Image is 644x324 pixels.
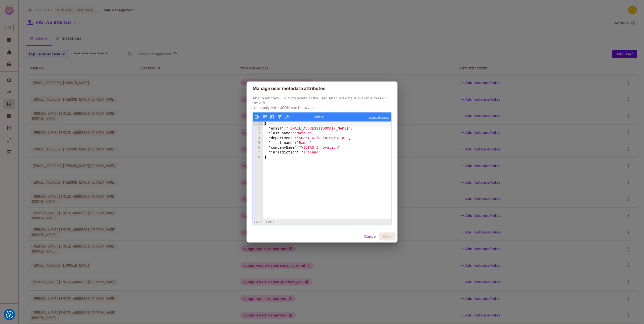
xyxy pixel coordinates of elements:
button: Save [379,232,395,240]
div: 7 [253,150,263,155]
button: Format JSON data, with proper indentation and line feeds (Ctrl+I) [254,114,260,120]
button: Compact JSON data, remove all whitespaces (Ctrl+Shift+I) [261,114,268,120]
div: 8 [253,155,263,160]
div: 5 [253,141,263,145]
div: 2 [253,126,263,131]
div: 6 [253,145,263,150]
div: 4 [253,136,263,141]
span: Col: [266,220,272,224]
button: Cancel [362,232,379,240]
button: Repair JSON: fix quotes and escape characters, remove comments and JSONP notation, turn JavaScrip... [284,114,291,120]
span: Ln: [254,220,259,224]
span: 1 [273,220,275,224]
a: powered by ace [367,113,391,122]
div: 3 [253,131,263,136]
button: Code ▾ [311,114,325,120]
button: Redo (Ctrl+Shift+Z) [301,114,308,120]
h2: Manage user metadata attributes [247,82,397,96]
button: Sort contents [269,114,275,120]
span: 1 [260,220,262,224]
p: Attach arbitrary JSON metadata to the user. Attached data is available through the API. Note: onl... [253,96,391,110]
button: Undo last action (Ctrl+Z) [294,114,300,120]
button: Consent Preferences [6,311,13,318]
div: 1 [253,121,263,126]
button: Filter, sort, or transform contents [276,114,283,120]
img: Revisit consent button [6,311,13,318]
